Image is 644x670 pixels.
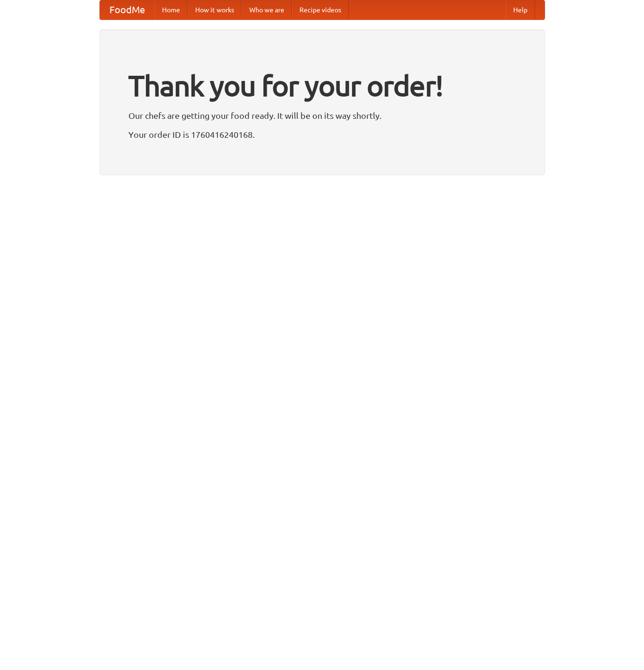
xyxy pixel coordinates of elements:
a: FoodMe [100,0,154,19]
h1: Thank you for your order! [128,63,516,108]
a: Who we are [242,0,292,19]
a: Recipe videos [292,0,349,19]
a: Help [506,0,535,19]
a: Home [154,0,188,19]
p: Our chefs are getting your food ready. It will be on its way shortly. [128,108,516,123]
a: How it works [188,0,242,19]
p: Your order ID is 1760416240168. [128,127,516,142]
